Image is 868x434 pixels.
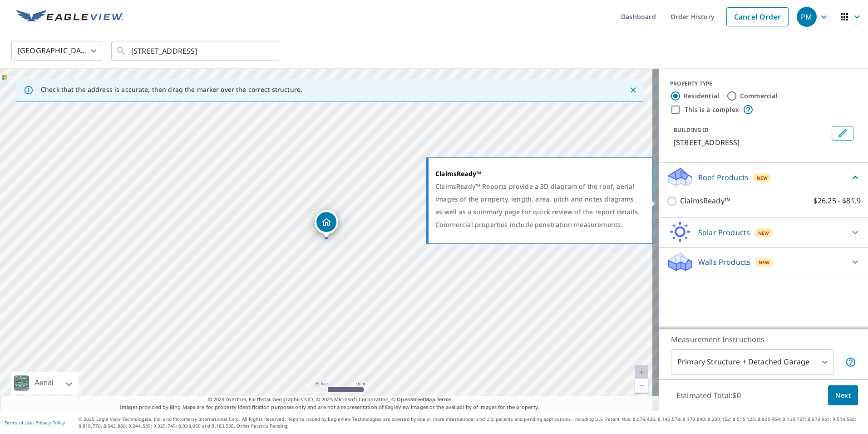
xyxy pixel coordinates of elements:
[845,357,856,368] span: Your report will include the primary structure and a detached garage if one exists.
[131,38,261,64] input: Search by address or latitude-longitude
[814,195,861,207] p: $26.25 - $81.9
[666,167,861,188] div: Roof ProductsNew
[669,385,748,405] p: Estimated Total: $0
[11,372,79,394] div: Aerial
[828,385,858,406] button: Next
[437,396,452,403] a: Terms
[674,137,828,148] p: [STREET_ADDRESS]
[797,7,817,27] div: PM
[698,257,750,267] p: Walls Products
[832,126,853,141] button: Edit building 1
[435,180,641,231] div: ClaimsReady™ Reports provide a 3D diagram of the roof, aerial images of the property, length, are...
[635,365,648,379] a: Current Level 20, Zoom In Disabled
[680,195,730,207] p: ClaimsReady™
[397,396,435,403] a: OpenStreetMap
[757,174,768,182] span: New
[5,420,65,425] p: |
[671,349,833,375] div: Primary Structure + Detached Garage
[666,222,861,243] div: Solar ProductsNew
[315,210,338,238] div: Dropped pin, building 1, Residential property, 29 Fairfax Ave Birmingham, AL 35214
[79,416,863,429] p: © 2025 Eagle View Technologies, Inc. and Pictometry International Corp. All Rights Reserved. Repo...
[684,91,719,101] label: Residential
[208,396,452,404] span: © 2025 TomTom, Earthstar Geographics SIO, © 2025 Microsoft Corporation, ©
[627,84,639,96] button: Close
[835,390,851,401] span: Next
[435,169,481,178] strong: ClaimsReady™
[685,105,739,114] label: This is a complex
[726,7,789,26] a: Cancel Order
[698,172,749,183] p: Roof Products
[759,259,770,266] span: New
[41,86,302,94] p: Check that the address is accurate, then drag the marker over the correct structure.
[758,229,769,237] span: New
[670,80,857,88] div: PROPERTY TYPE
[16,10,123,24] img: EV Logo
[671,334,856,345] p: Measurement Instructions
[11,38,102,64] div: [GEOGRAPHIC_DATA]
[698,227,750,238] p: Solar Products
[35,419,65,426] a: Privacy Policy
[740,91,778,101] label: Commercial
[32,372,56,394] div: Aerial
[666,251,861,273] div: Walls ProductsNew
[5,419,33,426] a: Terms of Use
[635,379,648,393] a: Current Level 20, Zoom Out
[674,126,709,134] p: BUILDING ID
